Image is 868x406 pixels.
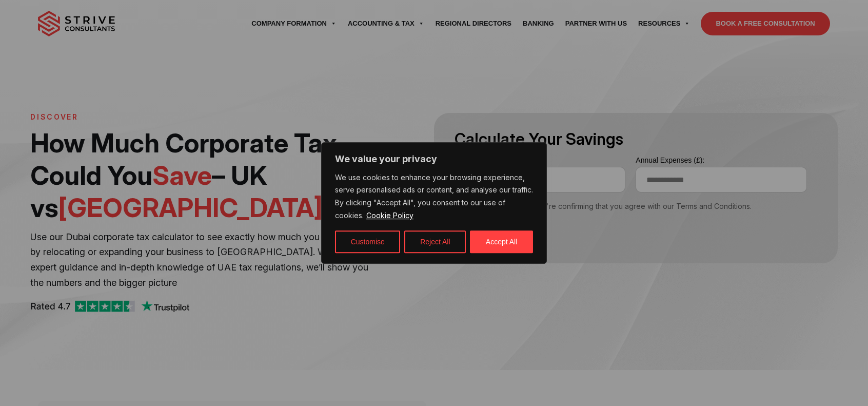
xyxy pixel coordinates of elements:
[335,230,400,253] button: Customise
[335,153,533,165] p: We value your privacy
[366,210,414,220] a: Cookie Policy
[404,230,466,253] button: Reject All
[321,142,547,264] div: We value your privacy
[470,230,533,253] button: Accept All
[335,171,533,223] p: We use cookies to enhance your browsing experience, serve personalised ads or content, and analys...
